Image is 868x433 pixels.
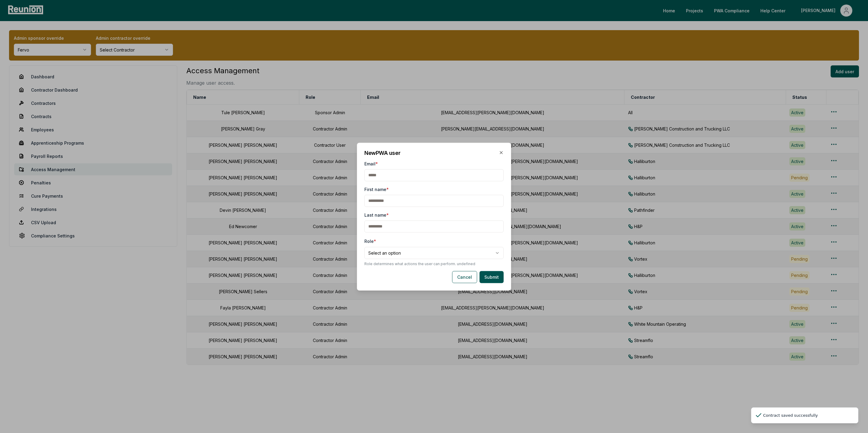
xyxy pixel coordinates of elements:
[364,212,389,218] label: Last name
[364,186,389,192] label: First name
[364,238,376,243] label: Role
[364,261,504,266] p: Role determines what actions the user can perform. undefined
[364,150,400,155] h2: New PWA user
[480,271,504,283] button: Submit
[364,160,378,167] label: Email
[452,271,477,283] button: Cancel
